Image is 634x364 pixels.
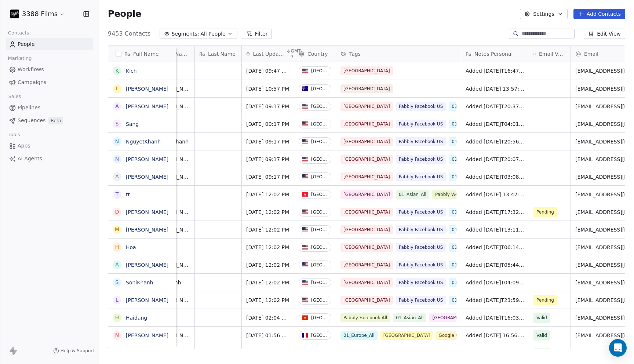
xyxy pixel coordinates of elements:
[340,172,393,181] span: [GEOGRAPHIC_DATA]
[466,85,524,92] span: Added [DATE] 13:57:29 via Pabbly Connect, Location Country: [GEOGRAPHIC_DATA], 3388 Films Subscri...
[242,46,294,62] div: Last Updated DateGMT-7
[340,313,390,322] span: Pabbly Facebook All
[311,121,328,127] div: [GEOGRAPHIC_DATA]
[573,9,625,19] button: Add Contacts
[115,243,119,251] div: H
[246,314,289,321] span: [DATE] 02:04 AM
[246,279,289,286] span: [DATE] 12:02 PM
[536,314,547,321] span: Valid
[115,314,119,321] div: H
[126,86,168,92] a: [PERSON_NAME]
[536,208,554,216] span: Pending
[311,315,328,320] div: [GEOGRAPHIC_DATA]
[311,262,328,267] div: [GEOGRAPHIC_DATA]
[466,208,524,216] span: Added [DATE]T17:32:52+0000 via Pabbly Connect, Location Country: [GEOGRAPHIC_DATA], Facebook Lead...
[115,155,119,163] div: N
[449,120,502,128] span: 01_North America_All
[294,46,336,62] div: Country
[246,244,289,251] span: [DATE] 12:02 PM
[5,28,32,39] span: Contacts
[466,261,524,269] span: Added [DATE]T05:44:28+0000 via Pabbly Connect, Location Country: [GEOGRAPHIC_DATA], Facebook Lead...
[461,46,529,62] div: Notes Personal
[246,208,289,216] span: [DATE] 12:02 PM
[246,138,289,145] span: [DATE] 09:17 PM
[311,174,328,179] div: [GEOGRAPHIC_DATA]
[242,29,272,39] button: Filter
[449,155,502,164] span: 01_North America_All
[396,172,446,181] span: Pabbly Facebook US
[18,142,30,150] span: Apps
[449,243,502,252] span: 01_North America_All
[466,103,524,110] span: Added [DATE]T20:37:23+0000 via Pabbly Connect, Location Country: [GEOGRAPHIC_DATA], Facebook Lead...
[126,156,168,162] a: [PERSON_NAME]
[520,9,567,19] button: Settings
[307,50,328,58] span: Country
[311,210,328,215] div: [GEOGRAPHIC_DATA]
[246,120,289,128] span: [DATE] 09:17 PM
[336,46,461,62] div: Tags
[466,156,524,163] span: Added [DATE]T20:07:06+0000 via Pabbly Connect, Location Country: [GEOGRAPHIC_DATA], Facebook Lead...
[246,85,289,92] span: [DATE] 10:57 PM
[5,129,23,140] span: Tools
[396,137,446,146] span: Pabbly Facebook US
[126,192,130,197] a: tt
[466,244,524,251] span: Added [DATE]T06:14:51+0000 via Pabbly Connect, Location Country: [GEOGRAPHIC_DATA], Facebook Lead...
[311,280,328,285] div: [GEOGRAPHIC_DATA]
[311,333,328,338] div: [GEOGRAPHIC_DATA]
[396,155,446,164] span: Pabbly Facebook US
[609,339,627,357] div: Open Intercom Messenger
[115,261,119,269] div: A
[449,137,502,146] span: 01_North America_All
[116,296,119,304] div: L
[61,348,94,354] span: Help & Support
[126,262,168,268] a: [PERSON_NAME]
[126,315,147,321] a: Haidang
[246,67,289,74] span: [DATE] 09:47 AM
[6,76,93,88] a: Campaigns
[396,243,446,252] span: Pabbly Facebook US
[539,50,566,58] span: Email Verification Status
[246,173,289,181] span: [DATE] 09:17 PM
[340,137,393,146] span: [GEOGRAPHIC_DATA]
[466,279,524,286] span: Added [DATE]T04:09:13+0000 via Pabbly Connect, Location Country: [GEOGRAPHIC_DATA], Facebook Lead...
[115,138,119,145] div: N
[529,46,571,62] div: Email Verification Status
[396,120,446,128] span: Pabbly Facebook US
[396,225,446,234] span: Pabbly Facebook US
[396,190,429,199] span: 01_Asian_All
[466,67,524,74] span: Added [DATE]T16:47:18+0000 via Pabbly Connect, Location Country: [GEOGRAPHIC_DATA], Facebook Lead...
[291,48,303,60] span: GMT-7
[116,120,119,128] div: S
[246,156,289,163] span: [DATE] 09:17 PM
[536,296,554,304] span: Pending
[108,8,141,19] span: People
[115,67,119,75] div: K
[126,244,136,250] a: Hoa
[6,153,93,165] a: AI Agents
[246,103,289,110] span: [DATE] 09:17 PM
[195,46,241,62] div: Last Name
[6,102,93,114] a: Pipelines
[396,278,446,287] span: Pabbly Facebook US
[115,226,119,233] div: M
[126,227,168,233] a: [PERSON_NAME]
[126,103,168,109] a: [PERSON_NAME]
[6,38,93,50] a: People
[466,226,524,233] span: Added [DATE]T13:11:02+0000 via Pabbly Connect, Location Country: [GEOGRAPHIC_DATA], Facebook Lead...
[200,30,225,38] span: All People
[18,117,45,124] span: Sequences
[5,91,24,102] span: Sales
[584,29,625,39] button: Edit View
[340,296,393,305] span: [GEOGRAPHIC_DATA]
[396,208,446,216] span: Pabbly Facebook US
[449,225,502,234] span: 01_North America_All
[311,157,328,162] div: [GEOGRAPHIC_DATA]
[584,50,598,58] span: Email
[311,192,328,197] div: [GEOGRAPHIC_DATA]
[48,117,63,124] span: Beta
[466,332,524,339] span: Added [DATE] 16:56:44 via Pabbly Connect, Location Country: [GEOGRAPHIC_DATA], 3388 Films Subscri...
[349,50,361,58] span: Tags
[115,102,119,110] div: A
[108,29,150,38] span: 9453 Contacts
[311,68,328,73] div: [GEOGRAPHIC_DATA]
